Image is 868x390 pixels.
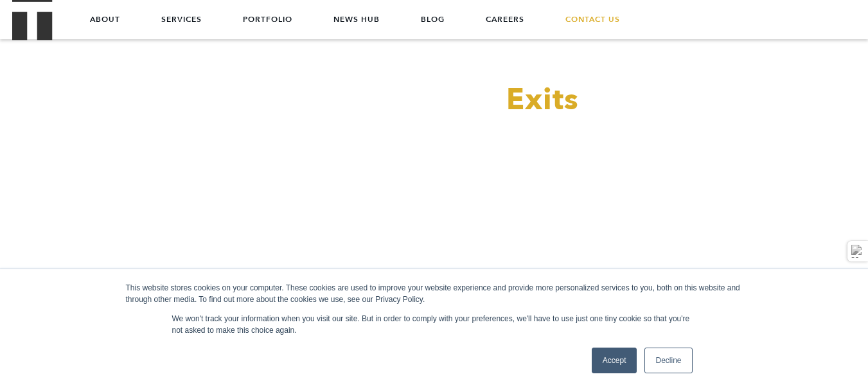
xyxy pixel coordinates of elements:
a: Accept [592,348,637,373]
span: Exits [506,80,579,120]
p: We won't track your information when you visit our site. But in order to comply with your prefere... [172,313,696,336]
div: This website stores cookies on your computer. These cookies are used to improve your website expe... [126,282,743,305]
a: Decline [644,348,692,373]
